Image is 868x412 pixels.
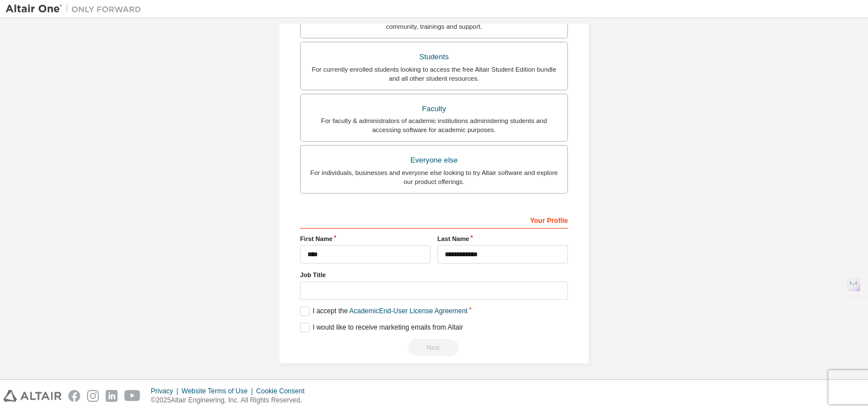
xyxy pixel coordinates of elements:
[3,390,62,402] img: altair_logo.svg
[151,396,311,405] p: © 2025 Altair Engineering, Inc. All Rights Reserved.
[300,306,467,316] label: I accept the
[300,211,568,229] div: Your Profile
[307,116,561,134] div: For faculty & administrators of academic institutions administering students and accessing softwa...
[151,387,181,396] div: Privacy
[300,339,568,356] div: Read and acccept EULA to continue
[300,270,568,279] label: Job Title
[300,234,431,243] label: First Name
[124,390,141,402] img: youtube.svg
[307,168,561,186] div: For individuals, businesses and everyone else looking to try Altair software and explore our prod...
[6,3,147,15] img: Altair One
[307,65,561,83] div: For currently enrolled students looking to access the free Altair Student Edition bundle and all ...
[437,234,568,243] label: Last Name
[307,49,561,65] div: Students
[307,101,561,117] div: Faculty
[300,323,463,332] label: I would like to receive marketing emails from Altair
[307,152,561,168] div: Everyone else
[256,387,311,396] div: Cookie Consent
[181,387,256,396] div: Website Terms of Use
[87,390,99,402] img: instagram.svg
[349,307,467,315] a: Academic End-User License Agreement
[68,390,80,402] img: facebook.svg
[106,390,118,402] img: linkedin.svg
